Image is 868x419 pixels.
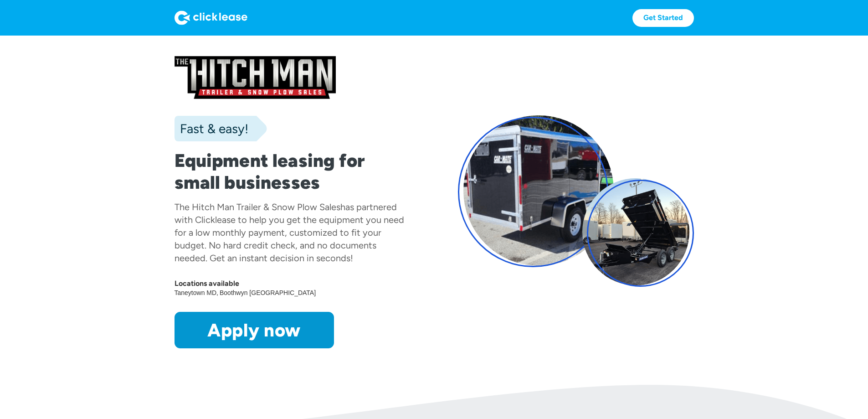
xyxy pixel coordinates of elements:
[220,288,317,297] div: Boothwyn [GEOGRAPHIC_DATA]
[175,150,411,193] h1: Equipment leasing for small businesses
[175,202,340,212] div: The Hitch Man Trailer & Snow Plow Sales
[175,202,404,264] div: has partnered with Clicklease to help you get the equipment you need for a low monthly payment, c...
[175,312,334,348] a: Apply now
[632,9,694,27] a: Get Started
[175,279,411,288] div: Locations available
[175,10,247,25] img: Logo
[175,288,220,297] div: Taneytown MD
[175,119,248,138] div: Fast & easy!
